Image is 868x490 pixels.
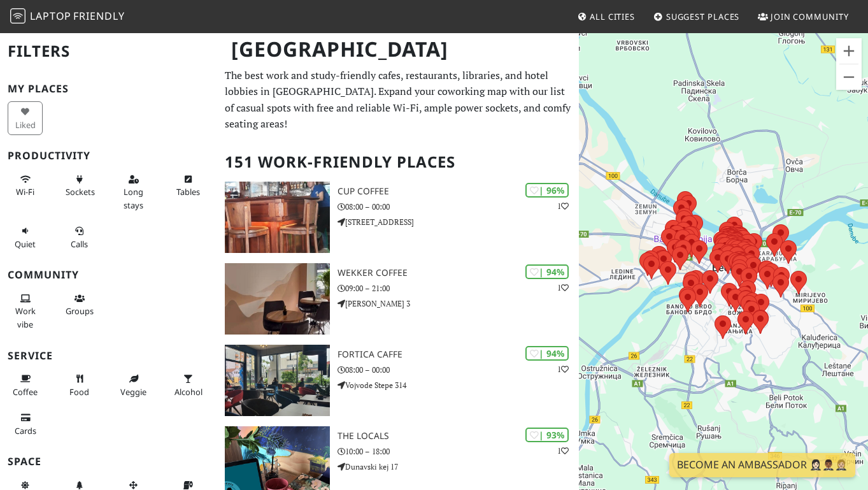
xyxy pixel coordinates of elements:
[338,216,579,228] p: [STREET_ADDRESS]
[666,11,740,22] span: Suggest Places
[338,186,579,197] h3: Cup Coffee
[15,305,36,329] span: People working
[62,169,97,203] button: Sockets
[225,263,330,335] img: Wekker Coffee
[338,445,579,458] p: 10:00 – 18:00
[30,9,71,23] span: Laptop
[217,182,579,253] a: Cup Coffee | 96% 1 Cup Coffee 08:00 – 00:00 [STREET_ADDRESS]
[8,32,210,71] h2: Filters
[8,350,210,362] h3: Service
[16,186,34,198] span: Stable Wi-Fi
[69,386,89,398] span: Food
[217,345,579,416] a: Fortica caffe | 94% 1 Fortica caffe 08:00 – 00:00 Vojvode Stepe 314
[338,349,579,360] h3: Fortica caffe
[62,368,97,402] button: Food
[525,264,569,279] div: | 94%
[8,368,43,402] button: Coffee
[66,305,94,317] span: Group tables
[10,6,125,28] a: LaptopFriendly LaptopFriendly
[8,83,210,95] h3: My Places
[338,298,579,310] p: [PERSON_NAME] 3
[557,282,569,294] p: 1
[116,368,151,402] button: Veggie
[572,5,640,28] a: All Cities
[8,456,210,468] h3: Space
[338,201,579,213] p: 08:00 – 00:00
[10,8,25,24] img: LaptopFriendly
[557,445,569,457] p: 1
[8,150,210,162] h3: Productivity
[771,11,849,22] span: Join Community
[13,386,38,398] span: Coffee
[176,186,200,198] span: Work-friendly tables
[221,32,576,67] h1: [GEOGRAPHIC_DATA]
[225,182,330,253] img: Cup Coffee
[225,143,571,182] h2: 151 Work-Friendly Places
[338,461,579,473] p: Dunavski kej 17
[15,238,36,250] span: Quiet
[836,38,862,64] button: Zoom in
[171,368,206,402] button: Alcohol
[8,269,210,281] h3: Community
[217,263,579,335] a: Wekker Coffee | 94% 1 Wekker Coffee 09:00 – 21:00 [PERSON_NAME] 3
[62,220,97,254] button: Calls
[66,186,95,198] span: Power sockets
[174,386,203,398] span: Alcohol
[669,453,855,477] a: Become an Ambassador 🤵🏻‍♀️🤵🏾‍♂️🤵🏼‍♀️
[73,9,124,23] span: Friendly
[225,68,571,133] p: The best work and study-friendly cafes, restaurants, libraries, and hotel lobbies in [GEOGRAPHIC_...
[8,288,43,335] button: Work vibe
[71,238,88,250] span: Video/audio calls
[124,186,143,210] span: Long stays
[8,220,43,254] button: Quiet
[648,5,745,28] a: Suggest Places
[338,364,579,376] p: 08:00 – 00:00
[62,288,97,322] button: Groups
[753,5,854,28] a: Join Community
[8,169,43,203] button: Wi-Fi
[116,169,151,215] button: Long stays
[225,345,330,416] img: Fortica caffe
[8,407,43,441] button: Cards
[557,363,569,375] p: 1
[15,425,36,436] span: Credit cards
[171,169,206,203] button: Tables
[590,11,635,22] span: All Cities
[836,64,862,90] button: Zoom out
[338,431,579,442] h3: The Locals
[338,282,579,294] p: 09:00 – 21:00
[525,346,569,361] div: | 94%
[525,428,569,442] div: | 93%
[338,379,579,391] p: Vojvode Stepe 314
[120,386,146,398] span: Veggie
[557,200,569,212] p: 1
[338,268,579,278] h3: Wekker Coffee
[525,183,569,198] div: | 96%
